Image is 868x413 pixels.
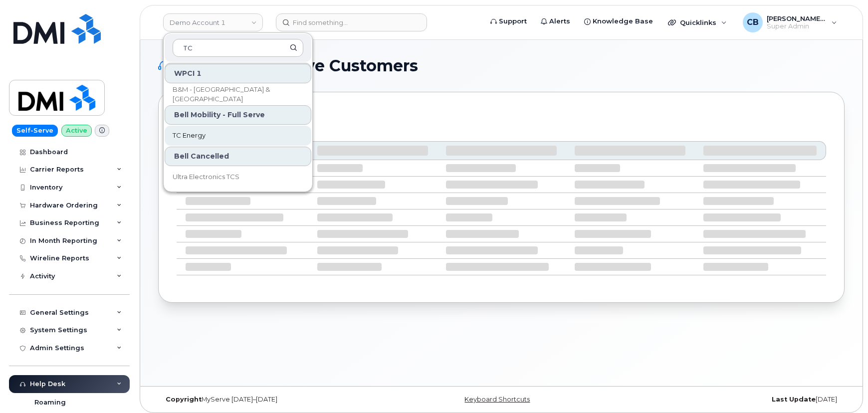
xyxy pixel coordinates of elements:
[158,396,387,404] div: MyServe [DATE]–[DATE]
[165,126,311,146] a: TC Energy
[166,396,202,403] strong: Copyright
[165,105,311,125] div: Bell Mobility - Full Serve
[165,63,311,82] div: Bell Mobility - Self-Serve
[173,85,287,104] span: B&M - [GEOGRAPHIC_DATA] & [GEOGRAPHIC_DATA]
[464,396,530,403] a: Keyboard Shortcuts
[165,64,311,83] div: WPCI 1
[173,172,239,182] span: Ultra Electronics TCS
[772,396,816,403] strong: Last Update
[165,147,311,166] div: Bell Cancelled
[173,131,206,141] span: TC Energy
[165,84,311,104] a: B&M - [GEOGRAPHIC_DATA] & [GEOGRAPHIC_DATA]
[616,396,845,404] div: [DATE]
[173,39,303,57] input: Search
[165,167,311,187] a: Ultra Electronics TCS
